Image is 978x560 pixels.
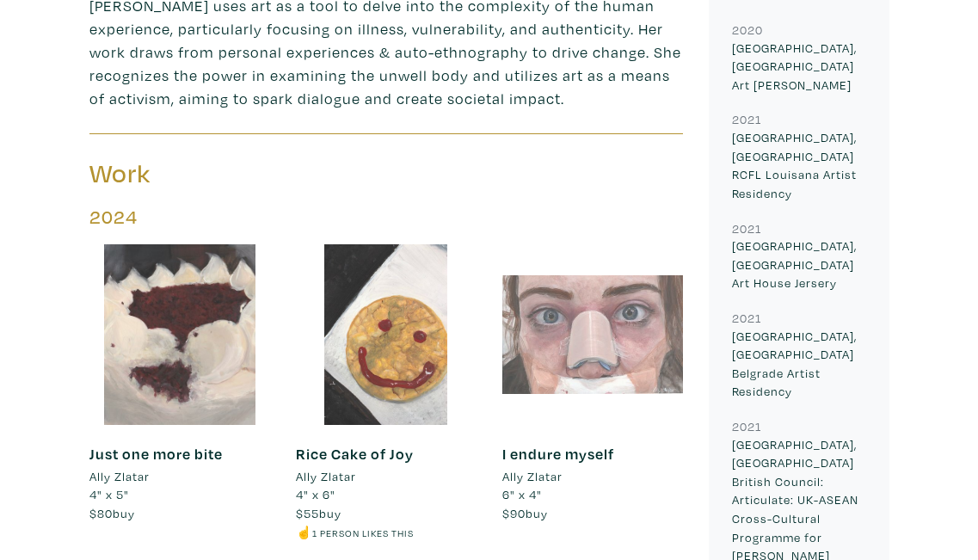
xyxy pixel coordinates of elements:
span: 4" x 5" [89,486,129,502]
small: 2021 [732,310,762,326]
span: buy [502,505,548,521]
p: [GEOGRAPHIC_DATA], [GEOGRAPHIC_DATA] Art House Jersery [732,237,866,292]
small: 2021 [732,220,762,237]
span: $55 [296,505,319,521]
p: [GEOGRAPHIC_DATA], [GEOGRAPHIC_DATA] Belgrade Artist Residency [732,327,866,401]
a: Ally Zlatar [89,467,270,486]
small: 1 person likes this [312,526,414,539]
small: 2021 [732,111,762,127]
li: Ally Zlatar [502,467,563,486]
span: buy [89,505,135,521]
h5: 2024 [89,206,683,229]
a: I endure myself [502,444,614,464]
p: [GEOGRAPHIC_DATA], [GEOGRAPHIC_DATA] Art [PERSON_NAME] [732,39,866,95]
a: Rice Cake of Joy [296,444,414,464]
a: Just one more bite [89,444,223,464]
li: Ally Zlatar [296,467,356,486]
a: Ally Zlatar [502,467,683,486]
small: 2021 [732,418,762,434]
a: Ally Zlatar [296,467,477,486]
span: 4" x 6" [296,486,335,502]
p: [GEOGRAPHIC_DATA], [GEOGRAPHIC_DATA] RCFL Louisana Artist Residency [732,128,866,202]
li: ☝️ [296,523,477,542]
li: Ally Zlatar [89,467,150,486]
span: buy [296,505,341,521]
small: 2020 [732,22,763,38]
span: $80 [89,505,113,521]
span: 6" x 4" [502,486,542,502]
span: $90 [502,505,526,521]
h3: Work [89,157,373,190]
